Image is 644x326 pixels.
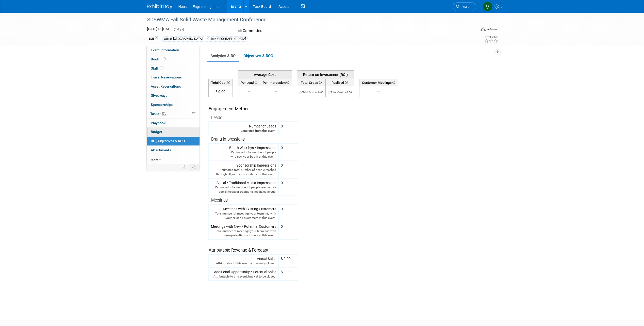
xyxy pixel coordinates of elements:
[299,89,323,94] div: The Total Cost for this event needs to be greater than 0.00 in order for ROI to get calculated. S...
[211,180,276,194] div: Social / Traditional Media Impressions
[147,36,158,42] td: Tags
[151,66,163,70] span: Staff
[151,130,162,134] span: Budget
[281,256,291,261] div: $ 0.00
[147,137,200,145] a: ROI, Objectives & ROO
[189,164,200,171] td: Toggle Event Tabs
[147,109,200,118] a: Tasks90%
[460,5,471,9] span: Search
[162,57,167,61] span: Booth not reserved yet
[211,115,222,120] span: Leads
[151,121,166,125] span: Playbook
[211,198,228,203] span: Meetings
[453,2,476,11] a: Search
[207,51,239,61] a: Analytics & ROI
[180,164,189,171] td: Personalize Event Tab Strip
[147,91,200,100] a: Giveaways
[361,89,396,94] div: --
[211,150,276,159] div: Estimated total number of people who saw your booth at this event.
[211,168,276,176] div: Estimated total number of people reached through all your sponsorships for this event.
[147,155,200,164] a: more
[240,51,276,61] a: Objectives & ROO
[483,2,492,11] img: Vienne Guncheon
[209,106,296,112] div: Engagement Metrics
[206,36,247,42] div: Office: [GEOGRAPHIC_DATA]
[160,66,163,70] span: 3
[328,89,352,94] div: The Total Cost for this event needs to be greater than 0.00 in order for ROI to get calculated. S...
[211,185,276,194] div: Estimated total number of people reached via social media or traditional media coverage.
[151,84,181,88] span: Asset Reservations
[147,146,200,155] a: Attachments
[173,28,184,31] span: (3 days)
[275,90,277,94] span: --
[281,163,283,168] div: 0
[209,241,295,253] div: Attributable Revenue & Forecast
[147,73,200,82] a: Travel Reservations
[211,124,276,133] div: Number of Leads
[151,139,185,143] span: ROI, Objectives & ROO
[281,124,283,129] div: 0
[151,57,167,61] span: Booth
[147,55,200,64] a: Booth
[151,103,173,107] span: Sponsorships
[238,79,260,86] th: Per Lead
[147,100,200,109] a: Sponsorships
[147,46,200,55] a: Event Information
[147,4,172,9] img: ExhibitDay
[147,119,200,127] a: Playbook
[481,27,486,31] img: Format-Inperson.png
[211,256,276,266] div: Actual Sales
[281,224,283,229] div: 0
[147,27,173,31] span: [DATE] [DATE]
[281,269,291,274] div: $ 0.00
[211,224,276,238] div: Meetings with New / Potential Customers
[150,112,167,116] span: Tasks
[211,261,276,266] div: Attributable to this event and already closed.
[211,145,276,159] div: Booth Walk-bys / Impressions
[446,26,499,34] div: Event Format
[147,127,200,136] a: Budget
[211,163,276,176] div: Sponsorship Impressions
[211,211,276,220] div: Total number of meetings your team had with your existing customers at this event.
[178,5,219,9] span: Houston Engineering, Inc.
[359,79,398,86] th: Customer Meetings
[211,129,276,133] div: Generated from this event.
[151,148,171,152] span: Attachments
[147,82,200,91] a: Asset Reservations
[151,93,167,97] span: Giveaways
[160,112,167,116] span: 90%
[208,79,233,86] th: Total Cost
[150,157,158,161] span: more
[145,15,469,24] div: SDSWMA Fall Solid Waste Management Conference
[260,79,292,86] th: Per Impression
[237,26,349,35] div: Committed
[151,75,182,79] span: Travel Reservations
[208,86,233,97] td: $ 0.00
[281,180,283,185] div: 0
[238,70,292,79] th: Average Cost
[325,79,354,86] th: Realized
[211,137,245,142] span: Brand Impressions
[162,36,204,42] div: Office: [GEOGRAPHIC_DATA]
[211,206,276,220] div: Meetings with Existing Customers
[211,274,276,279] div: Attributable to this event, but, yet to be closed.
[147,64,200,73] a: Staff3
[157,27,162,31] span: to
[211,269,276,279] div: Additional Opportunity / Potential Sales
[151,48,179,52] span: Event Information
[486,27,498,31] div: In-Person
[297,79,325,86] th: Total Gross
[281,145,283,150] div: 0
[211,229,276,238] div: Total number of meetings your team had with new/potential customers at this event.
[248,90,250,94] span: --
[297,70,354,79] th: Return on Investment (ROI)
[484,36,498,38] div: Event Rating
[281,206,283,211] div: 0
